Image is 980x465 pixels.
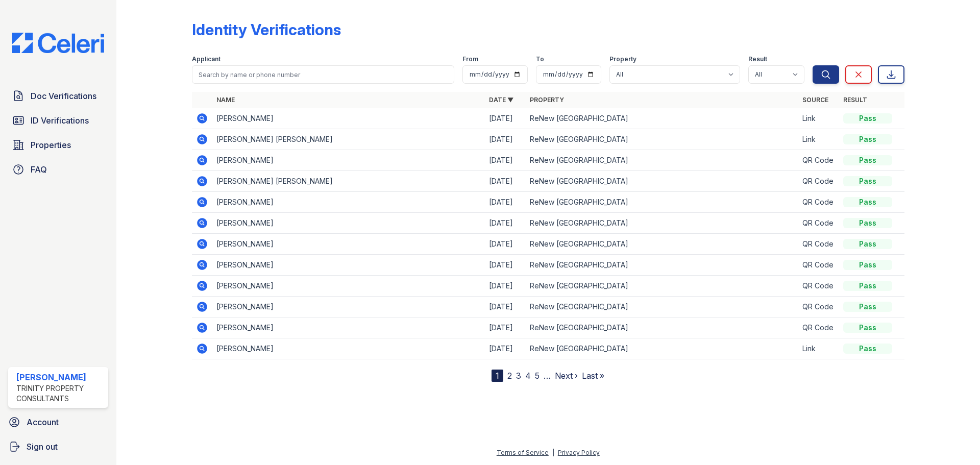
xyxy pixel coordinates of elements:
[16,371,104,383] div: [PERSON_NAME]
[8,135,108,155] a: Properties
[27,440,58,453] span: Sign out
[802,96,828,104] a: Source
[507,371,512,381] a: 2
[843,344,892,354] div: Pass
[798,297,839,317] td: QR Code
[798,255,839,276] td: QR Code
[497,449,549,456] a: Terms of Service
[4,33,112,53] img: CE_Logo_Blue-a8612792a0a2168367f1c8372b55b34899dd931a85d93a1a3d3e32e68fde9ad4.png
[4,436,112,457] a: Sign out
[552,449,554,456] div: |
[212,171,485,192] td: [PERSON_NAME] [PERSON_NAME]
[212,108,485,129] td: [PERSON_NAME]
[212,234,485,255] td: [PERSON_NAME]
[536,55,544,63] label: To
[843,96,867,104] a: Result
[843,302,892,312] div: Pass
[516,371,521,381] a: 3
[212,150,485,171] td: [PERSON_NAME]
[798,129,839,150] td: Link
[582,371,604,381] a: Last »
[4,412,112,432] a: Account
[843,155,892,165] div: Pass
[485,192,526,213] td: [DATE]
[31,139,71,151] span: Properties
[27,416,59,428] span: Account
[798,150,839,171] td: QR Code
[843,239,892,249] div: Pass
[485,129,526,150] td: [DATE]
[526,192,798,213] td: ReNew [GEOGRAPHIC_DATA]
[555,371,578,381] a: Next ›
[843,197,892,207] div: Pass
[843,260,892,270] div: Pass
[748,55,767,63] label: Result
[526,150,798,171] td: ReNew [GEOGRAPHIC_DATA]
[192,20,341,39] div: Identity Verifications
[798,171,839,192] td: QR Code
[843,134,892,144] div: Pass
[485,108,526,129] td: [DATE]
[31,163,47,176] span: FAQ
[526,129,798,150] td: ReNew [GEOGRAPHIC_DATA]
[8,110,108,131] a: ID Verifications
[843,281,892,291] div: Pass
[8,86,108,106] a: Doc Verifications
[489,96,513,104] a: Date ▼
[485,297,526,317] td: [DATE]
[212,213,485,234] td: [PERSON_NAME]
[31,114,89,127] span: ID Verifications
[526,297,798,317] td: ReNew [GEOGRAPHIC_DATA]
[526,317,798,338] td: ReNew [GEOGRAPHIC_DATA]
[798,317,839,338] td: QR Code
[492,370,503,382] div: 1
[843,218,892,228] div: Pass
[216,96,235,104] a: Name
[485,234,526,255] td: [DATE]
[485,171,526,192] td: [DATE]
[192,65,454,84] input: Search by name or phone number
[212,255,485,276] td: [PERSON_NAME]
[212,297,485,317] td: [PERSON_NAME]
[16,383,104,404] div: Trinity Property Consultants
[843,323,892,333] div: Pass
[485,338,526,359] td: [DATE]
[192,55,220,63] label: Applicant
[609,55,636,63] label: Property
[798,234,839,255] td: QR Code
[212,338,485,359] td: [PERSON_NAME]
[798,213,839,234] td: QR Code
[485,213,526,234] td: [DATE]
[530,96,564,104] a: Property
[526,255,798,276] td: ReNew [GEOGRAPHIC_DATA]
[485,150,526,171] td: [DATE]
[558,449,600,456] a: Privacy Policy
[526,213,798,234] td: ReNew [GEOGRAPHIC_DATA]
[212,192,485,213] td: [PERSON_NAME]
[526,338,798,359] td: ReNew [GEOGRAPHIC_DATA]
[485,255,526,276] td: [DATE]
[798,192,839,213] td: QR Code
[526,276,798,297] td: ReNew [GEOGRAPHIC_DATA]
[798,338,839,359] td: Link
[462,55,478,63] label: From
[525,371,531,381] a: 4
[485,276,526,297] td: [DATE]
[526,234,798,255] td: ReNew [GEOGRAPHIC_DATA]
[212,317,485,338] td: [PERSON_NAME]
[843,176,892,186] div: Pass
[31,90,96,102] span: Doc Verifications
[8,159,108,180] a: FAQ
[212,129,485,150] td: [PERSON_NAME] [PERSON_NAME]
[798,276,839,297] td: QR Code
[544,370,551,382] span: …
[798,108,839,129] td: Link
[843,113,892,124] div: Pass
[212,276,485,297] td: [PERSON_NAME]
[535,371,540,381] a: 5
[526,171,798,192] td: ReNew [GEOGRAPHIC_DATA]
[526,108,798,129] td: ReNew [GEOGRAPHIC_DATA]
[485,317,526,338] td: [DATE]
